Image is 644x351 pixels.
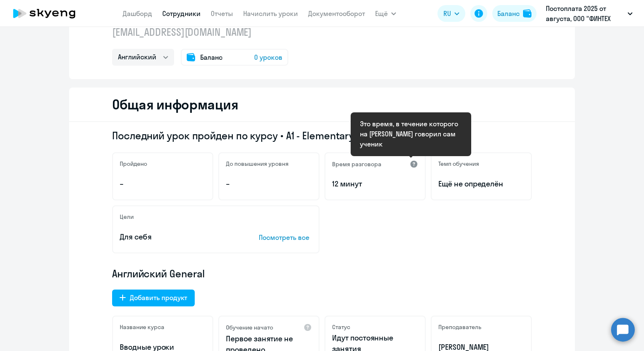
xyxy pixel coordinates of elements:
span: Баланс [200,52,223,62]
span: Английский General [112,267,205,280]
p: – [226,178,312,189]
p: – [120,178,206,189]
a: Отчеты [211,9,233,18]
h2: Общая информация [112,96,238,113]
h5: Обучение начато [226,324,273,331]
p: Посмотреть все [259,232,312,242]
p: [EMAIL_ADDRESS][DOMAIN_NAME] [112,25,288,39]
span: Ещё не определён [438,178,524,189]
button: Добавить продукт [112,290,195,306]
a: Сотрудники [162,9,201,18]
a: Начислить уроки [243,9,298,18]
span: 0 уроков [254,52,282,62]
div: Баланс [497,8,520,19]
a: Дашборд [123,9,152,18]
span: Ещё [375,8,388,19]
p: Постоплата 2025 от августа, ООО "ФИНТЕХ СЕРВИС" [546,3,624,24]
h5: Название курса [120,323,164,331]
button: Ещё [375,5,396,22]
p: Для себя [120,231,233,242]
button: Постоплата 2025 от августа, ООО "ФИНТЕХ СЕРВИС" [542,3,637,24]
a: Документооборот [308,9,365,18]
h5: Преподаватель [438,323,481,331]
p: 12 минут [332,178,418,189]
span: RU [443,8,451,19]
h5: Время разговора [332,160,381,168]
button: Балансbalance [492,5,537,22]
div: Это время, в течение которого на [PERSON_NAME] говорил сам ученик [360,119,462,149]
h5: Темп обучения [438,160,479,168]
h5: Цели [120,213,134,221]
span: Последний урок пройден по курсу • A1 - Elementary [112,129,354,142]
h5: Статус [332,323,350,331]
img: balance [523,9,531,18]
h5: До повышения уровня [226,160,289,168]
button: RU [437,5,465,22]
div: Добавить продукт [130,292,187,303]
h5: Пройдено [120,160,147,168]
